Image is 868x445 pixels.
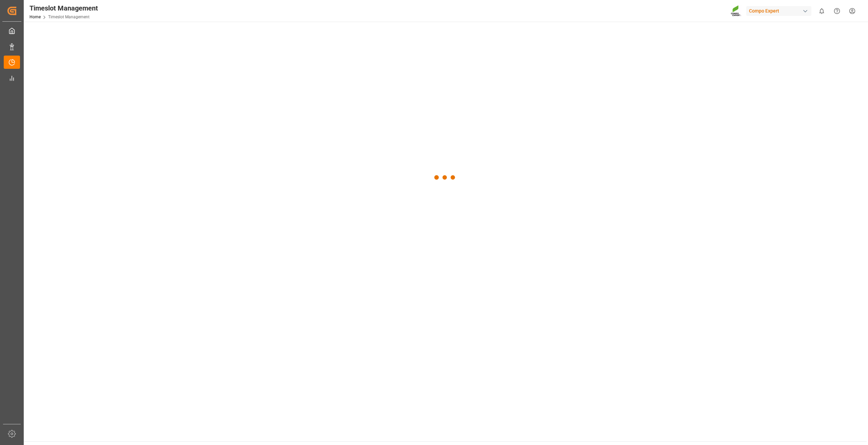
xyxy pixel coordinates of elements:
button: show 0 new notifications [814,3,829,19]
a: Home [29,15,41,19]
button: Compo Expert [746,4,814,17]
div: Timeslot Management [29,3,98,13]
button: Help Center [829,3,845,19]
div: Compo Expert [746,6,811,16]
img: Screenshot%202023-09-29%20at%2010.02.21.png_1712312052.png [731,5,742,17]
